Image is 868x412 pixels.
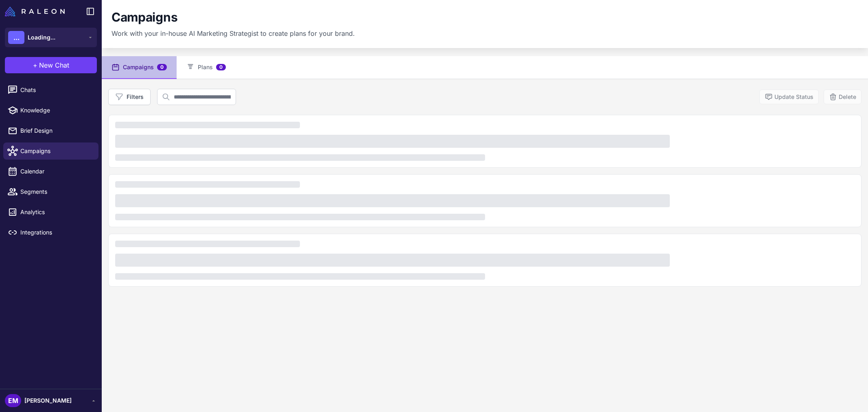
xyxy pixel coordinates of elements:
[3,163,98,180] a: Calendar
[177,56,236,79] button: Plans0
[3,224,98,241] a: Integrations
[112,28,355,38] p: Work with your in-house AI Marketing Strategist to create plans for your brand.
[5,7,65,16] img: Raleon Logo
[108,89,151,105] button: Filters
[157,64,167,70] span: 0
[20,228,92,237] span: Integrations
[3,102,98,119] a: Knowledge
[112,10,177,25] h1: Campaigns
[28,33,55,42] span: Loading...
[3,81,98,99] a: Chats
[33,60,37,70] span: +
[20,187,92,196] span: Segments
[39,60,69,70] span: New Chat
[5,7,68,16] a: Raleon Logo
[824,90,861,104] button: Delete
[102,56,177,79] button: Campaigns0
[5,394,21,407] div: EM
[20,106,92,115] span: Knowledge
[8,31,24,44] div: ...
[20,85,92,94] span: Chats
[3,183,98,200] a: Segments
[20,147,92,156] span: Campaigns
[5,28,97,47] button: ...Loading...
[3,122,98,139] a: Brief Design
[5,57,97,73] button: +New Chat
[3,142,98,160] a: Campaigns
[20,208,92,217] span: Analytics
[3,204,98,221] a: Analytics
[20,126,92,135] span: Brief Design
[216,64,226,70] span: 0
[20,167,92,176] span: Calendar
[759,90,819,104] button: Update Status
[24,396,72,405] span: [PERSON_NAME]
